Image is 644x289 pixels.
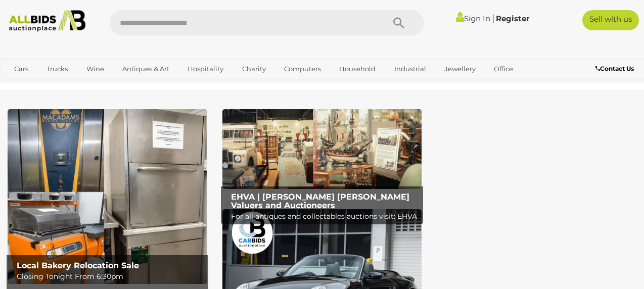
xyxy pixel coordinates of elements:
a: Wine [80,61,111,77]
p: Closing Tonight From 6:30pm [17,270,203,283]
a: Contact Us [595,63,636,74]
a: Sell with us [582,10,639,30]
button: Search [374,10,424,35]
a: Antiques & Art [116,61,176,77]
a: Local Bakery Relocation Sale Local Bakery Relocation Sale Closing Tonight From 6:30pm [8,109,207,284]
b: Contact Us [595,65,634,72]
a: Hospitality [181,61,230,77]
a: EHVA | Evans Hastings Valuers and Auctioneers EHVA | [PERSON_NAME] [PERSON_NAME] Valuers and Auct... [222,109,422,189]
a: Trucks [40,61,74,77]
img: Local Bakery Relocation Sale [8,109,207,284]
img: EHVA | Evans Hastings Valuers and Auctioneers [222,109,422,189]
a: [GEOGRAPHIC_DATA] [47,77,131,94]
a: Office [487,61,520,77]
a: Charity [236,61,272,77]
a: Sign In [456,14,490,23]
a: Industrial [388,61,433,77]
a: Register [496,14,529,23]
img: Allbids.com.au [5,10,90,32]
a: Household [333,61,382,77]
span: | [492,13,494,24]
a: Sports [8,77,41,94]
a: Jewellery [438,61,482,77]
a: Cars [8,61,35,77]
b: EHVA | [PERSON_NAME] [PERSON_NAME] Valuers and Auctioneers [231,192,409,211]
a: Computers [278,61,328,77]
p: For all antiques and collectables auctions visit: EHVA [231,210,418,223]
b: Local Bakery Relocation Sale [17,261,139,270]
